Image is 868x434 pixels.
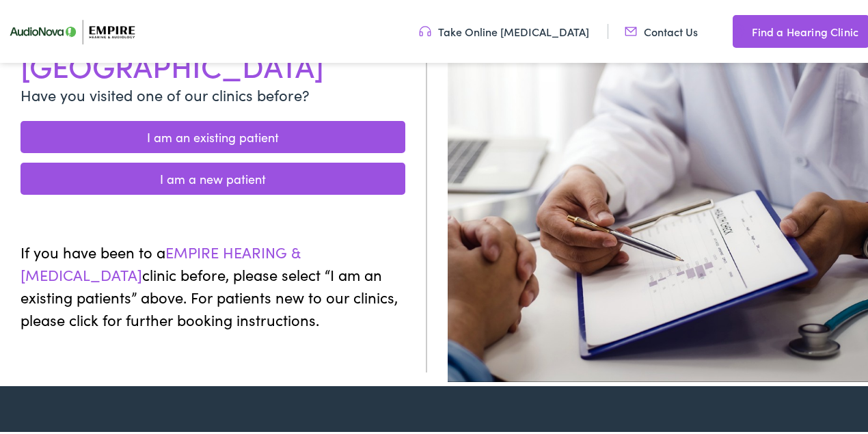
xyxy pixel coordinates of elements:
a: Take Online [MEDICAL_DATA] [419,23,589,38]
a: Contact Us [625,23,698,38]
span: EMPIRE HEARING & [MEDICAL_DATA] [21,240,300,284]
img: utility icon [625,23,637,38]
img: utility icon [419,23,431,38]
p: Have you visited one of our clinics before? [21,82,405,105]
a: I am an existing patient [21,120,405,152]
img: utility icon [733,22,745,38]
p: If you have been to a clinic before, please select “I am an existing patients” above. For patient... [21,239,405,329]
a: I am a new patient [21,161,405,193]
